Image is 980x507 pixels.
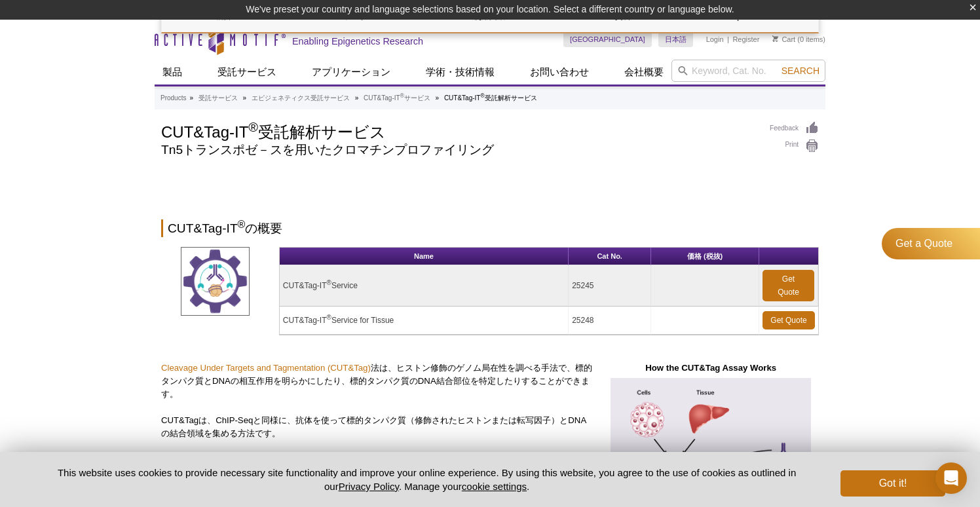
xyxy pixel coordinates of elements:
[770,121,819,136] a: Feedback
[181,247,250,316] img: CUT&Tag Service
[444,94,537,102] li: CUT&Tag-IT 受託解析サービス
[400,92,404,99] sup: ®
[772,35,795,44] a: Cart
[645,363,776,373] strong: How the CUT&Tag Assay Works
[189,94,193,102] li: »
[569,248,651,265] th: Cat No.
[763,311,815,329] a: Get Quote
[935,462,967,494] div: Open Intercom Messenger
[160,92,186,104] a: Products
[280,248,569,265] th: Name
[280,265,569,307] td: CUT&Tag-IT Service
[327,314,331,321] sup: ®
[280,307,569,335] td: CUT&Tag-IT Service for Tissue
[248,120,258,134] sup: ®
[462,481,527,492] button: cookie settings
[651,248,759,265] th: 価格 (税抜)
[840,470,945,497] button: Got it!
[155,60,190,84] a: 製品
[772,31,825,47] li: (0 items)
[243,94,247,102] li: »
[198,92,238,104] a: 受託サービス
[161,414,593,440] p: CUT&Tagは、ChIP-Seqと同様に、抗体を使って標的タンパク質（修飾されたヒストンまたは転写因子）とDNAの結合領域を集める方法です。
[210,60,284,84] a: 受託サービス
[436,94,440,102] li: »
[569,307,651,335] td: 25248
[882,228,980,259] a: Get a Quote
[35,466,819,493] p: This website uses cookies to provide necessary site functionality and improve your online experie...
[418,60,502,84] a: 学術・技術情報
[778,65,823,77] button: Search
[763,270,814,301] a: Get Quote
[252,92,350,104] a: エピジェネティクス受託サービス
[161,219,819,237] h2: CUT&Tag-IT の概要
[480,92,484,99] sup: ®
[304,60,398,84] a: アプリケーション
[772,35,778,42] img: Your Cart
[161,363,371,373] a: Cleavage Under Targets and Tagmentation (CUT&Tag)
[522,60,597,84] a: お問い合わせ
[706,35,724,44] a: Login
[727,31,729,47] li: |
[355,94,359,102] li: »
[782,66,820,76] span: Search
[161,144,757,156] h2: Tn5トランスポゼ－スを用いたクロマチンプロファイリング
[569,265,651,307] td: 25245
[327,279,331,286] sup: ®
[161,121,757,141] h1: CUT&Tag-IT 受託解析サービス
[563,31,652,47] a: [GEOGRAPHIC_DATA]
[732,35,759,44] a: Register
[339,481,399,492] a: Privacy Policy
[364,92,430,104] a: CUT&Tag-IT®サービス
[770,139,819,153] a: Print
[238,219,246,230] sup: ®
[161,362,593,401] p: 法は、ヒストン修飾のゲノム局在性を調べる手法で、標的タンパク質とDNAの相互作用を明らかにしたり、標的タンパク質のDNA結合部位を特定したりすることができます。
[616,60,671,84] a: 会社概要
[658,31,693,47] a: 日本語
[292,35,423,47] h2: Enabling Epigenetics Research
[671,60,825,82] input: Keyword, Cat. No.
